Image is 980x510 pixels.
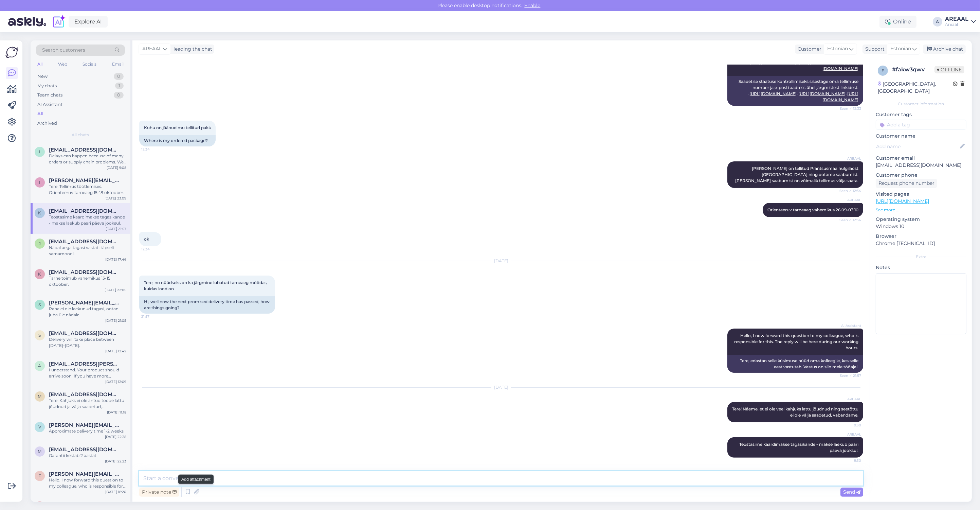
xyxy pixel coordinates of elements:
[876,162,966,169] p: [EMAIL_ADDRESS][DOMAIN_NAME]
[876,133,966,140] p: Customer name
[767,207,858,212] span: Orienteeruv tarneaeg vahemikus 26.09-03.10
[181,476,211,482] small: Add attachment
[37,83,57,89] div: My chats
[39,333,41,338] span: s
[923,45,966,54] div: Archive chat
[49,367,126,379] div: I understand. Your product should arrive soon. If you have more questions or need help, please co...
[876,191,966,198] p: Visited pages
[836,106,861,111] span: Seen ✓ 12:33
[827,45,848,53] span: Estonian
[836,323,861,328] span: AI Assistant
[749,91,797,96] a: [URL][DOMAIN_NAME]
[106,226,126,231] div: [DATE] 21:57
[876,179,937,188] div: Request phone number
[38,473,41,478] span: f
[105,318,126,323] div: [DATE] 21:05
[37,92,62,99] div: Team chats
[49,471,120,477] span: fredi.arnover@gmail.com
[144,125,211,130] span: Kuhu on jäänud mu tellitud pakk
[876,143,959,150] input: Add name
[39,302,41,307] span: s
[105,257,126,262] div: [DATE] 17:46
[933,17,942,27] div: A
[49,336,126,349] div: Delivery will take place between [DATE]-[DATE].
[734,333,859,350] span: Hello, I now forward this question to my colleague, who is responsible for this. The reply will b...
[863,46,885,53] div: Support
[892,66,934,74] div: # fakw3qwv
[876,198,929,204] a: [URL][DOMAIN_NAME]
[49,153,126,165] div: Delays can happen because of many orders or supply chain problems. We are trying our best to ship...
[139,488,179,497] div: Private note
[876,101,966,107] div: Customer information
[945,16,968,22] div: AREAAL
[38,449,42,454] span: M
[945,16,976,27] a: AREAALAreaal
[144,280,269,291] span: Tere, no nüüdseks on ka järgmine lubatud tarneaeg möödas, kuidas lood on
[876,172,966,179] p: Customer phone
[171,46,212,53] div: leading the chat
[105,196,126,201] div: [DATE] 23:09
[49,502,120,508] span: anton.jartsev@gmail.com
[107,410,126,415] div: [DATE] 11:18
[39,149,40,154] span: I
[39,180,40,185] span: I
[49,177,120,183] span: Ingrid_heinaru@hotmail.com
[876,120,966,130] input: Add a tag
[49,275,126,287] div: Tarne toimub vahemikus 13-15 oktoober.
[115,83,124,89] div: 1
[111,60,125,69] div: Email
[836,156,861,161] span: AREAAL
[836,432,861,437] span: AREAAL
[934,66,964,73] span: Offline
[39,241,41,246] span: J
[836,397,861,402] span: AREAAL
[105,489,126,494] div: [DATE] 18:20
[49,477,126,489] div: Hello, I now forward this question to my colleague, who is responsible for this. The reply will b...
[52,15,66,29] img: explore-ai
[735,166,859,183] span: [PERSON_NAME] on tellitud Prantsusmaa hulgilaost [GEOGRAPHIC_DATA] ning ootame saabumist. [PERSON...
[139,258,863,264] div: [DATE]
[876,216,966,223] p: Operating system
[795,46,821,53] div: Customer
[49,306,126,318] div: Raha ei ole laekunud tagasi, ootan juba üle nädala
[739,442,859,453] span: Teostasime kaardimakse tagasikande - makse laekub paari päeva jooksul.
[144,236,149,242] span: ok
[49,269,120,275] span: Kirkekobi@gmail.com
[105,459,126,464] div: [DATE] 22:23
[878,81,953,95] div: [GEOGRAPHIC_DATA], [GEOGRAPHIC_DATA]
[876,264,966,271] p: Notes
[876,155,966,162] p: Customer email
[139,135,216,146] div: Where is my ordered package?
[49,214,126,226] div: Teostasime kaardimakse tagasikande - makse laekub paari päeva jooksul.
[49,453,126,459] div: Garantii kestab 2 aastat
[890,45,911,53] span: Estonian
[142,45,162,53] span: AREAAL
[49,422,120,428] span: Viktor.tkatsenko@gmail.com
[49,245,126,257] div: Nädal aega tagasi vastati täpselt samamoodi…
[945,22,968,27] div: Areaal
[38,363,41,368] span: a
[36,60,44,69] div: All
[105,434,126,439] div: [DATE] 22:28
[876,254,966,260] div: Extra
[72,132,89,138] span: All chats
[49,147,120,153] span: Info@kvim.ee
[836,423,861,428] span: 9:30
[836,373,861,378] span: Seen ✓ 21:57
[114,73,124,80] div: 0
[141,314,167,319] span: 21:57
[37,101,62,108] div: AI Assistant
[141,247,167,252] span: 12:34
[798,91,846,96] a: [URL][DOMAIN_NAME]
[114,92,124,99] div: 0
[836,197,861,203] span: AREAAL
[732,406,859,418] span: Tere! Näeme, et ei ole veel kahjuks lattu jõudnud ning seetõttu ei ole välja saadetud, vabandame.
[843,489,860,495] span: Send
[876,233,966,240] p: Browser
[49,446,120,453] span: Moonikak@gmail.com
[38,210,41,215] span: k
[38,394,42,399] span: m
[876,207,966,213] p: See more ...
[105,379,126,384] div: [DATE] 12:09
[139,296,275,314] div: Hi, well now the next promised delivery time has passed, how are things going?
